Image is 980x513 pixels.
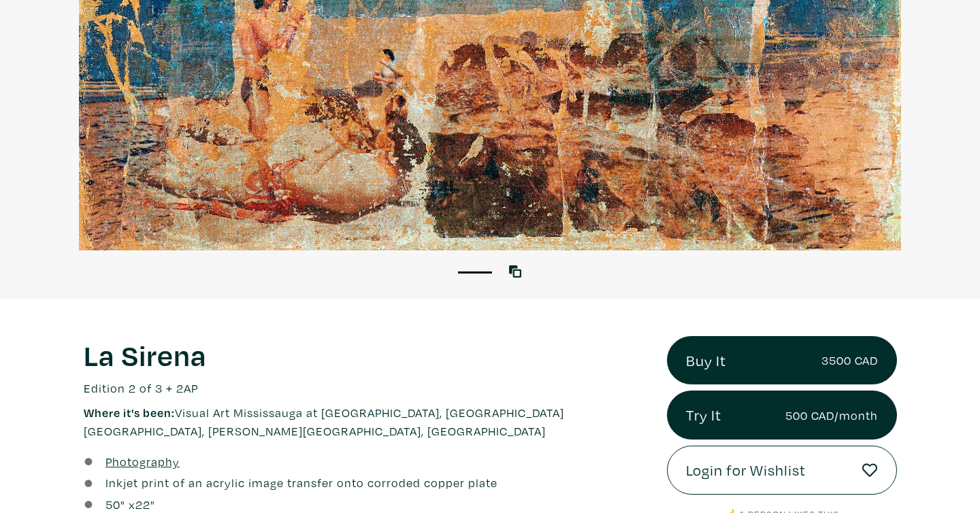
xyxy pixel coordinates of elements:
span: 50 [105,497,120,512]
a: Login for Wishlist [667,446,897,495]
span: 22 [135,497,150,512]
u: Photography [105,454,180,469]
a: Buy It3500 CAD [667,336,897,385]
small: 3500 CAD [821,351,878,369]
h1: La Sirena [84,336,647,373]
span: Where it's been: [84,405,175,420]
small: 500 CAD/month [785,406,878,425]
a: Photography [105,452,180,471]
a: Try It500 CAD/month [667,391,897,440]
a: Inkjet print of an acrylic image transfer onto corroded copper plate [105,474,497,492]
span: Login for Wishlist [686,459,806,482]
p: Visual Art Mississauga at [GEOGRAPHIC_DATA], [GEOGRAPHIC_DATA] [GEOGRAPHIC_DATA], [PERSON_NAME][G... [84,403,647,440]
button: 1 of 1 [458,271,492,274]
p: Edition 2 of 3 + 2AP [84,379,647,397]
